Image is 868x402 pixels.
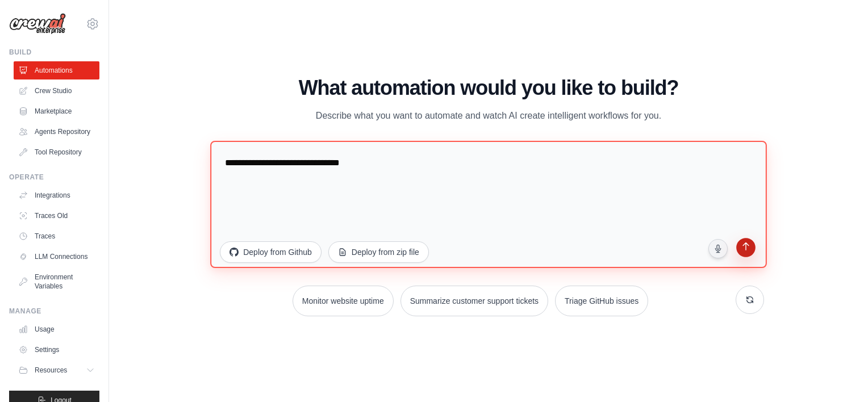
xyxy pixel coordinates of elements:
div: Manage [9,307,99,316]
button: Resources [14,361,99,379]
a: Environment Variables [14,268,99,295]
p: Describe what you want to automate and watch AI create intelligent workflows for you. [298,108,679,123]
a: Traces [14,227,99,245]
a: Crew Studio [14,82,99,100]
button: Monitor website uptime [293,286,394,316]
h1: What automation would you like to build? [213,77,764,99]
a: Tool Repository [14,143,99,161]
div: Build [9,48,99,57]
a: Agents Repository [14,123,99,141]
button: Triage GitHub issues [555,286,648,316]
a: Automations [14,61,99,79]
iframe: Chat Widget [811,347,868,402]
a: Marketplace [14,102,99,120]
button: Deploy from Github [220,241,322,263]
div: Operate [9,173,99,182]
span: Resources [35,366,67,375]
a: Settings [14,341,99,359]
img: Logo [9,13,66,35]
button: Summarize customer support tickets [400,286,548,316]
button: Deploy from zip file [328,241,429,263]
a: Usage [14,320,99,338]
a: Integrations [14,186,99,204]
a: LLM Connections [14,248,99,266]
a: Traces Old [14,207,99,225]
